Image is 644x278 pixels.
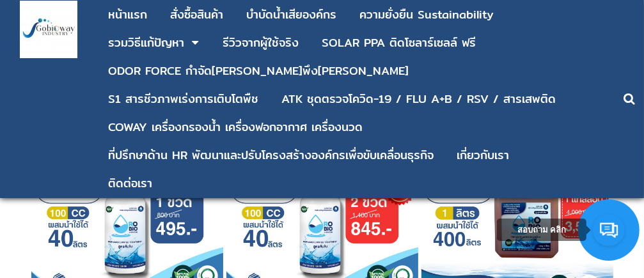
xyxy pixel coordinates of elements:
div: รีวิวจากผู้ใช้จริง [223,37,299,49]
div: บําบัดน้ำเสียองค์กร [246,9,336,20]
div: หน้าแรก [108,9,147,20]
a: หน้าแรก [108,3,147,27]
div: ความยั่งยืน Sustainability [359,9,494,20]
a: COWAY เครื่องกรองน้ำ เครื่องฟอกอากาศ เครื่องนวด [108,115,363,139]
div: ODOR FORCE กำจัด[PERSON_NAME]พึง[PERSON_NAME] [108,65,409,77]
img: large-1644130236041.jpg [20,1,77,58]
div: เกี่ยวกับเรา [457,150,509,161]
a: S1 สารชีวภาพเร่งการเติบโตพืช [108,87,258,111]
span: สอบถาม คลิก [517,225,567,235]
a: ที่ปรึกษาด้าน HR พัฒนาและปรับโครงสร้างองค์กรเพื่อขับเคลื่อนธุรกิจ [108,143,434,167]
a: บําบัดน้ำเสียองค์กร [246,3,336,27]
div: COWAY เครื่องกรองน้ำ เครื่องฟอกอากาศ เครื่องนวด [108,121,363,133]
a: รวมวิธีแก้ปัญหา [108,31,184,55]
div: สั่งซื้อสินค้า [170,9,223,20]
a: ATK ชุดตรวจโควิด-19 / FLU A+B / RSV / สารเสพติด [281,87,556,111]
a: สั่งซื้อสินค้า [170,3,223,27]
div: SOLAR PPA ติดโซลาร์เซลล์ ฟรี [322,37,476,49]
a: รีวิวจากผู้ใช้จริง [223,31,299,55]
a: ความยั่งยืน Sustainability [359,3,494,27]
div: S1 สารชีวภาพเร่งการเติบโตพืช [108,93,258,105]
a: เกี่ยวกับเรา [457,143,509,167]
a: ติดต่อเรา [108,171,152,196]
a: ODOR FORCE กำจัด[PERSON_NAME]พึง[PERSON_NAME] [108,59,409,83]
div: ติดต่อเรา [108,178,152,189]
a: SOLAR PPA ติดโซลาร์เซลล์ ฟรี [322,31,476,55]
div: ATK ชุดตรวจโควิด-19 / FLU A+B / RSV / สารเสพติด [281,93,556,105]
div: ที่ปรึกษาด้าน HR พัฒนาและปรับโครงสร้างองค์กรเพื่อขับเคลื่อนธุรกิจ [108,150,434,161]
div: รวมวิธีแก้ปัญหา [108,37,184,49]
